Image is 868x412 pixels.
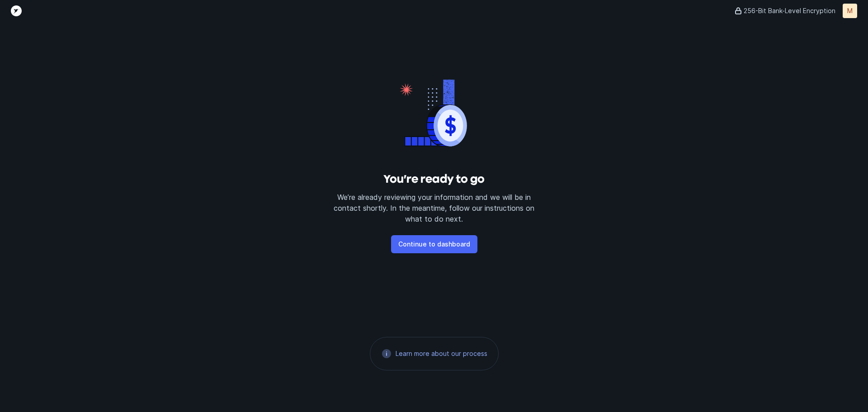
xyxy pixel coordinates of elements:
[333,172,535,186] h3: You’re ready to go
[744,6,835,15] p: 256-Bit Bank-Level Encryption
[847,6,853,15] p: M
[843,4,857,18] button: M
[391,235,477,253] button: Continue to dashboard
[333,192,535,224] p: We’re already reviewing your information and we will be in contact shortly. In the meantime, foll...
[398,239,470,250] p: Continue to dashboard
[381,348,392,359] img: 21d95410f660ccd52279b82b2de59a72.svg
[396,349,487,358] a: Learn more about our process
